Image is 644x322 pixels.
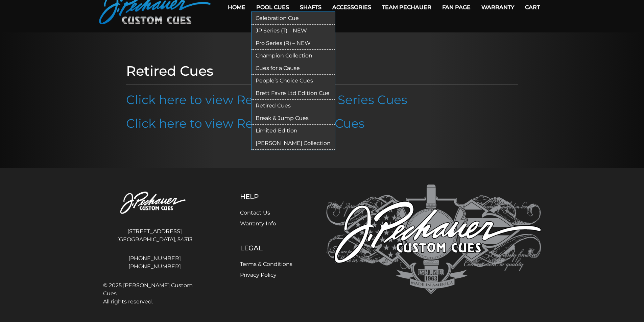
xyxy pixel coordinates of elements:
[126,116,365,131] a: Click here to view Retired Limited Cues
[103,184,207,222] img: Pechauer Custom Cues
[240,220,276,227] a: Warranty Info
[126,92,407,107] a: Click here to view Retired JP & Pro Series Cues
[252,125,335,137] a: Limited Edition
[252,137,335,150] a: [PERSON_NAME] Collection
[252,25,335,37] a: JP Series (T) – NEW
[126,63,518,79] h1: Retired Cues
[252,100,335,112] a: Retired Cues
[103,254,207,263] a: [PHONE_NUMBER]
[240,261,292,267] a: Terms & Conditions
[240,209,270,216] a: Contact Us
[252,12,335,25] a: Celebration Cue
[252,37,335,50] a: Pro Series (R) – NEW
[252,75,335,87] a: People’s Choice Cues
[252,112,335,125] a: Break & Jump Cues
[240,193,292,201] h5: Help
[252,87,335,100] a: Brett Favre Ltd Edition Cue
[103,281,207,306] span: © 2025 [PERSON_NAME] Custom Cues All rights reserved.
[103,263,207,271] a: [PHONE_NUMBER]
[252,62,335,75] a: Cues for a Cause
[252,50,335,62] a: Champion Collection
[326,184,541,294] img: Pechauer Custom Cues
[240,272,277,278] a: Privacy Policy
[103,225,207,246] address: [STREET_ADDRESS] [GEOGRAPHIC_DATA], 54313
[240,244,292,252] h5: Legal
